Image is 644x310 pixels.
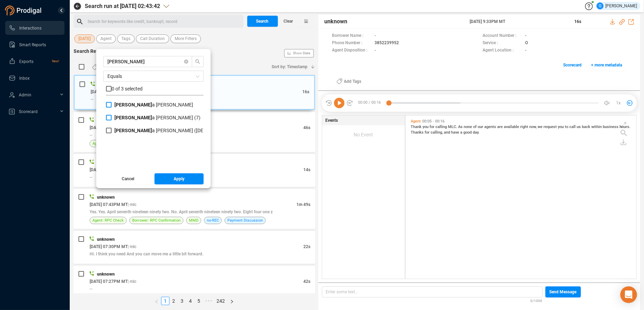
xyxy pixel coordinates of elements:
span: Service : [483,40,522,47]
li: Next Page [227,297,236,305]
span: MMD [189,217,198,224]
li: 5 [195,297,203,305]
span: | mlc [128,202,136,207]
span: [DATE] 07:48PM MT [90,167,128,172]
span: - [525,47,526,54]
span: Inbox [19,76,30,81]
span: Thank [411,125,423,129]
span: 0/1000 [531,297,543,303]
button: Call Duration [136,34,169,43]
span: back [582,125,591,129]
span: O [525,40,528,47]
span: G [599,2,601,9]
span: call [569,125,577,129]
span: Smart Reports [19,42,46,47]
span: Agent: RPC Check [92,140,124,147]
a: 5 [195,297,203,305]
span: 16s [302,89,309,94]
span: Borrower Name : [332,32,371,40]
span: Add Tags [344,76,362,87]
a: Smart Reports [9,38,59,51]
button: Sort by: Timestamp [268,61,315,72]
a: 2 [170,297,177,305]
div: unknown[DATE] 07:30PM MT| mlc22sHi. I think you need And you can move me a little bit forward. [74,231,315,264]
span: More Filters [175,34,197,43]
span: available [504,125,520,129]
span: Cancel [122,173,134,184]
div: grid [106,101,204,168]
span: unknown [97,237,115,242]
li: 1 [161,297,169,305]
span: left [154,300,159,304]
span: Thanks [411,130,425,135]
span: 14s [303,167,310,172]
a: 3 [178,297,186,305]
b: [PERSON_NAME] [114,115,152,120]
span: within [591,125,603,129]
span: a [PERSON_NAME] (7) [114,115,200,120]
button: Scorecard [560,59,586,71]
span: Scorecard [19,109,38,114]
a: Interactions [9,21,59,35]
span: now, [529,125,538,129]
span: - [525,32,526,40]
div: grid [409,117,636,278]
button: Add Tags [332,76,366,87]
span: 0 of 3 selected [112,86,143,92]
span: [DATE] 9:33PM MT [470,18,566,25]
span: Admin [19,93,31,97]
span: -- [90,133,92,137]
button: Show Stats [284,49,314,57]
span: Tags [121,34,130,43]
div: unknown[DATE] 07:43PM MT| mlc1m 49sYes. Yes. April seventh nineteen ninety two. No. April seventh... [74,189,315,229]
span: unknown [97,195,115,200]
li: 3 [178,297,186,305]
span: a [PERSON_NAME] [114,102,193,108]
span: -- [90,175,92,180]
span: you [423,125,430,129]
button: + more metadata [588,59,626,71]
li: 4 [186,297,195,305]
span: right [230,300,234,304]
button: Clear [278,16,299,27]
span: Search [256,16,269,27]
span: ••• [203,297,214,305]
span: none [464,125,473,129]
span: Agent [411,119,421,124]
div: unknown[DATE] 07:27PM MT| mlc42s-- [74,265,315,306]
span: agents [484,125,497,129]
span: [DATE] 08:49PM MT [90,125,128,130]
span: Search Results : [74,48,109,54]
button: Agent [96,34,116,43]
div: Open Intercom Messenger [620,286,637,303]
span: right [520,125,529,129]
span: Agent [100,34,112,43]
span: Hi. I think you need And you can move me a little bit forward. [90,252,203,256]
button: More Filters [171,34,201,43]
span: close-circle [184,59,188,64]
span: + more metadata [591,59,622,71]
button: Send Message [545,286,581,297]
span: [DATE] 07:43PM MT [90,202,128,207]
span: hours. [620,125,630,129]
span: Yes. Yes. April seventh nineteen ninety two. No. April seventh nineteen ninety two. Eight four one z [90,209,273,214]
span: search [192,59,203,64]
span: 46s [303,125,310,130]
li: Exports [5,54,65,68]
span: a [PERSON_NAME] ([DEMOGRAPHIC_DATA]) [114,128,249,133]
span: you [558,125,565,129]
span: [DATE] 09:33PM MT [91,89,129,94]
span: MLC. [448,125,458,129]
span: good [463,130,473,135]
span: Payment Discussion [227,217,263,224]
span: day. [473,130,479,135]
span: As [458,125,464,129]
span: Agent Disposition : [332,47,371,54]
span: | mlc [128,279,136,284]
li: 242 [214,297,227,305]
button: Cancel [103,173,153,184]
span: we [538,125,544,129]
span: Call Duration [140,34,165,43]
span: Events [326,117,338,124]
span: a [460,130,463,135]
